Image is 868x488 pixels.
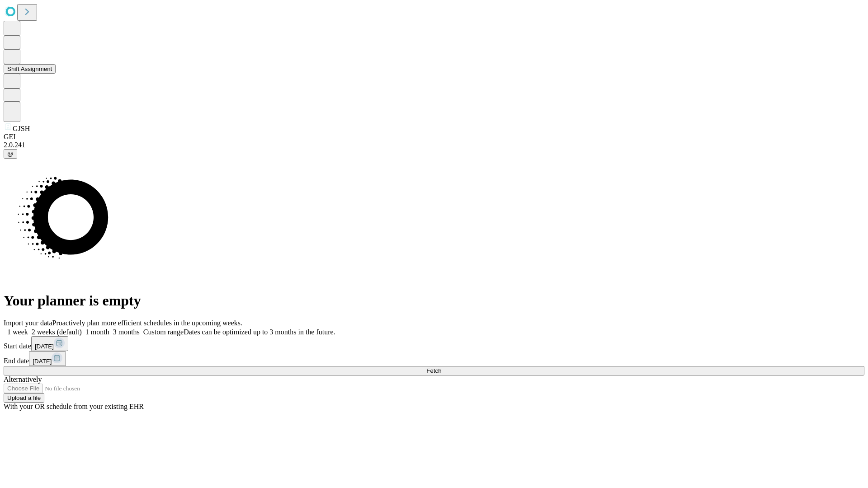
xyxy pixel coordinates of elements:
[4,366,864,375] button: Fetch
[29,351,66,366] button: [DATE]
[113,328,140,336] span: 3 months
[4,336,864,351] div: Start date
[4,141,864,149] div: 2.0.241
[31,336,68,351] button: [DATE]
[4,149,17,159] button: @
[85,328,109,336] span: 1 month
[13,125,30,132] span: GJSH
[35,343,54,350] span: [DATE]
[4,64,56,74] button: Shift Assignment
[4,292,864,309] h1: Your planner is empty
[52,319,242,327] span: Proactively plan more efficient schedules in the upcoming weeks.
[7,150,14,157] span: @
[7,328,28,336] span: 1 week
[4,351,864,366] div: End date
[4,133,864,141] div: GEI
[4,319,52,327] span: Import your data
[4,375,42,383] span: Alternatively
[4,393,44,403] button: Upload a file
[184,328,335,336] span: Dates can be optimized up to 3 months in the future.
[143,328,184,336] span: Custom range
[4,403,144,410] span: With your OR schedule from your existing EHR
[32,328,82,336] span: 2 weeks (default)
[33,358,52,365] span: [DATE]
[426,367,441,374] span: Fetch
